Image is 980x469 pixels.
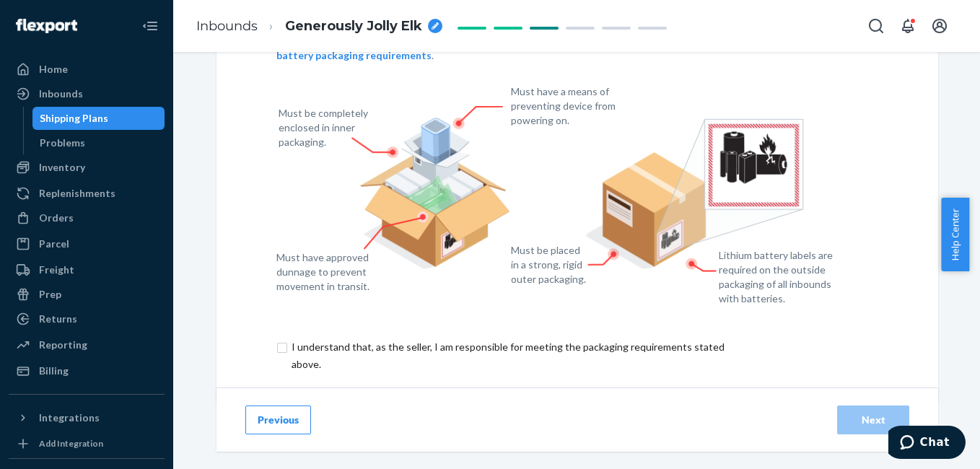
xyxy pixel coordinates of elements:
a: Parcel [9,232,165,255]
div: Freight [39,263,74,277]
button: Previous [245,406,311,434]
button: Integrations [9,406,165,429]
a: Prep [9,283,165,306]
iframe: Opens a widget where you can chat to one of our agents [888,426,966,462]
a: Returns [9,307,165,330]
figcaption: Lithium battery labels are required on the outside packaging of all inbounds with batteries. [719,248,838,306]
a: Inventory [9,156,165,179]
div: Parcel [39,237,69,251]
div: Prep [39,287,61,302]
div: Orders [39,211,74,225]
button: Open account menu [925,12,954,40]
div: Home [39,62,68,76]
div: Shipping Plans [40,111,108,126]
a: Shipping Plans [32,107,165,130]
button: battery packaging requirements [276,48,432,63]
div: Inventory [39,160,85,175]
button: Open Search Box [862,12,891,40]
div: Add Integration [39,437,103,450]
figcaption: Must be placed in a strong, rigid outer packaging. [511,243,587,286]
figcaption: Must have a means of preventing device from powering on. [511,84,618,128]
a: Problems [32,131,165,154]
button: Open notifications [893,12,922,40]
a: Add Integration [9,435,165,452]
a: Inbounds [196,18,258,34]
button: Close Navigation [136,12,165,40]
figcaption: Must have approved dunnage to prevent movement in transit. [276,250,382,294]
a: Freight [9,258,165,281]
div: Integrations [39,411,100,425]
a: Home [9,58,165,81]
div: Inbounds [39,87,83,101]
div: Billing [39,364,69,378]
a: Inbounds [9,82,165,105]
a: Reporting [9,333,165,356]
div: Returns [39,312,77,326]
div: Problems [40,136,85,150]
a: Billing [9,359,165,382]
a: Replenishments [9,182,165,205]
div: Replenishments [39,186,115,201]
ol: breadcrumbs [185,5,454,48]
span: Generously Jolly Elk [285,17,422,36]
a: Orders [9,206,165,229]
img: Flexport logo [16,19,77,33]
div: Next [849,413,897,427]
button: Help Center [941,198,969,271]
button: Next [837,406,909,434]
figcaption: Must be completely enclosed in inner packaging. [279,106,375,149]
div: Reporting [39,338,87,352]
